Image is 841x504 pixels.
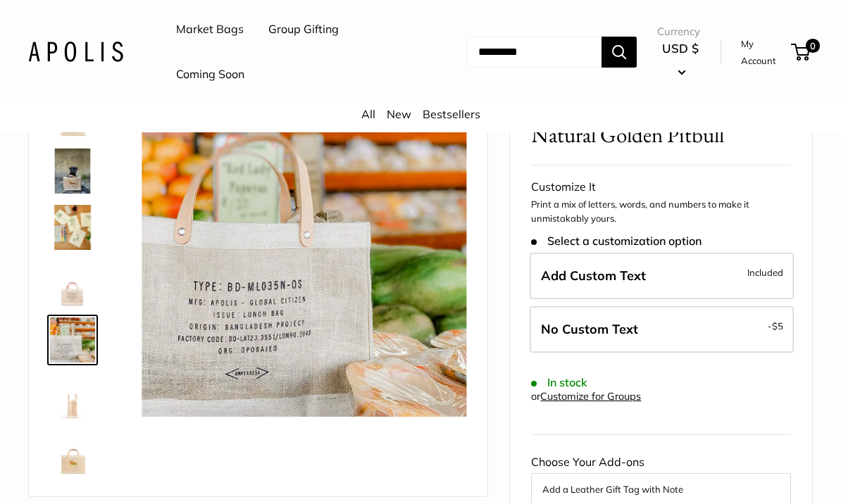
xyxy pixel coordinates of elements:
a: Coming Soon [176,64,244,85]
span: 0 [806,39,820,53]
a: 0 [792,44,810,61]
label: Leave Blank [530,306,794,353]
span: USD $ [662,41,699,56]
img: description_Side view of the Petite Market Bag [50,374,95,419]
span: In stock [531,376,587,389]
span: - [768,317,783,334]
a: Group Gifting [268,19,339,40]
span: Select a customization option [531,234,701,248]
p: Print a mix of letters, words, and numbers to make it unmistakably yours. [531,198,791,225]
a: description_Side view of the Petite Market Bag [47,371,98,422]
div: Customize It [531,177,791,198]
a: My Account [741,35,786,70]
input: Search... [467,37,602,68]
a: Customize for Groups [540,390,641,403]
img: description_Elevated any trip to the market [50,317,95,363]
img: description_The artist's desk in Ventura CA [50,205,95,250]
a: Market Bags [176,19,244,40]
span: Included [747,264,783,281]
a: Bestsellers [423,107,480,121]
span: Add Custom Text [541,267,646,284]
span: Currency [657,22,704,42]
img: description_Elevated any trip to the market [142,92,466,417]
a: description_Seal of authenticity printed on the backside of every bag. [47,258,98,309]
span: $5 [772,320,783,332]
button: USD $ [657,37,704,82]
a: description_Elevated any trip to the market [47,315,98,365]
img: Petite Market Bag in Natural Golden Pitbull [50,430,95,475]
span: Petite Market Bag in Natural Golden Pitbull [531,96,740,148]
button: Search [602,37,637,68]
img: Apolis [28,42,123,62]
a: Petite Market Bag in Natural Golden Pitbull [47,427,98,478]
img: Petite Market Bag in Natural Golden Pitbull [50,149,95,194]
div: or [531,387,641,406]
button: Add a Leather Gift Tag with Note [542,481,780,498]
a: All [361,107,375,121]
label: Add Custom Text [530,253,794,299]
a: New [387,107,411,121]
img: description_Seal of authenticity printed on the backside of every bag. [50,261,95,306]
span: No Custom Text [541,321,638,337]
a: Petite Market Bag in Natural Golden Pitbull [47,146,98,196]
a: description_The artist's desk in Ventura CA [47,202,98,253]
